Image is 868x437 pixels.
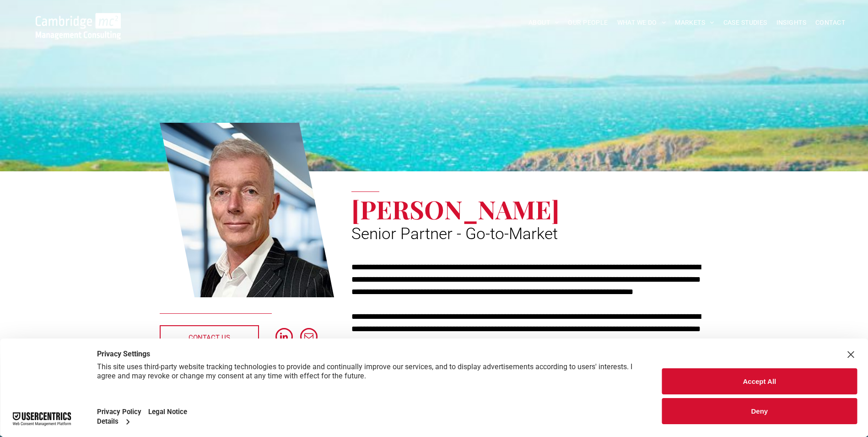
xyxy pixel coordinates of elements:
[300,328,318,348] a: email
[563,16,612,30] a: OUR PEOPLE
[160,121,334,299] a: Andy Bills | Senior Partner - Go-to-Market | Cambridge Management Consulting
[36,13,121,39] img: Go to Homepage
[36,14,121,24] a: Your Business Transformed | Cambridge Management Consulting
[351,192,560,226] span: [PERSON_NAME]
[189,326,230,349] span: CONTACT US
[524,16,564,30] a: ABOUT
[772,16,811,30] a: INSIGHTS
[719,16,772,30] a: CASE STUDIES
[811,16,850,30] a: CONTACT
[160,325,259,348] a: CONTACT US
[351,224,558,243] span: Senior Partner - Go-to-Market
[275,328,293,348] a: linkedin
[670,16,718,30] a: MARKETS
[613,16,671,30] a: WHAT WE DO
